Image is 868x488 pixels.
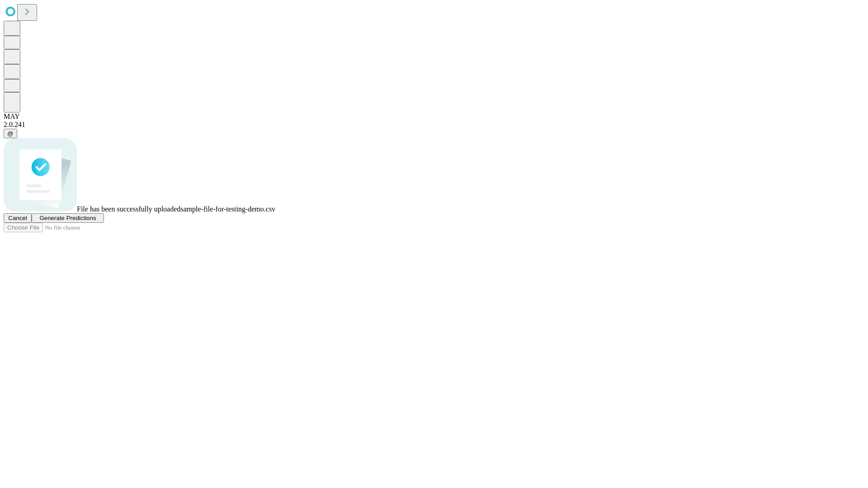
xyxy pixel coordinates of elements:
button: @ [4,129,17,138]
span: @ [7,130,14,137]
span: Generate Predictions [39,215,96,221]
div: MAY [4,113,864,121]
span: File has been successfully uploaded [77,205,180,213]
span: sample-file-for-testing-demo.csv [180,205,275,213]
div: 2.0.241 [4,121,864,129]
button: Generate Predictions [32,213,104,223]
button: Cancel [4,213,32,223]
span: Cancel [8,215,27,221]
